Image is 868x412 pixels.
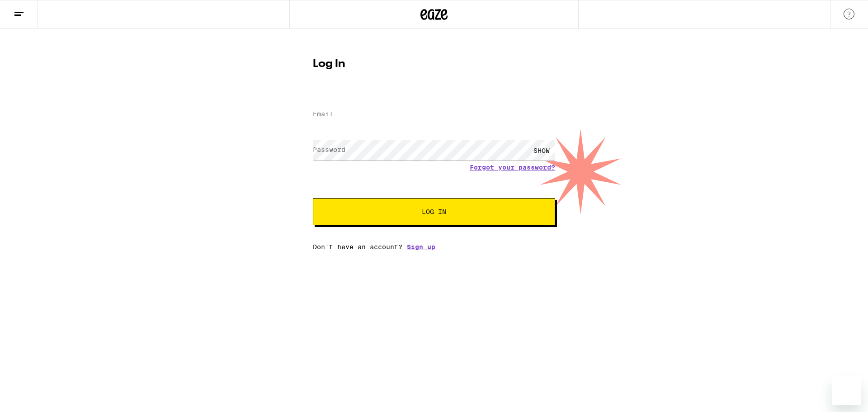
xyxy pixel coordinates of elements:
[528,140,555,161] div: SHOW
[832,376,861,405] iframe: Button to launch messaging window
[470,164,555,171] a: Forgot your password?
[313,243,555,251] div: Don't have an account?
[313,59,555,70] h1: Log In
[313,104,555,125] input: Email
[407,243,435,251] a: Sign up
[313,146,345,153] label: Password
[313,198,555,225] button: Log In
[313,110,333,118] label: Email
[422,208,446,215] span: Log In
